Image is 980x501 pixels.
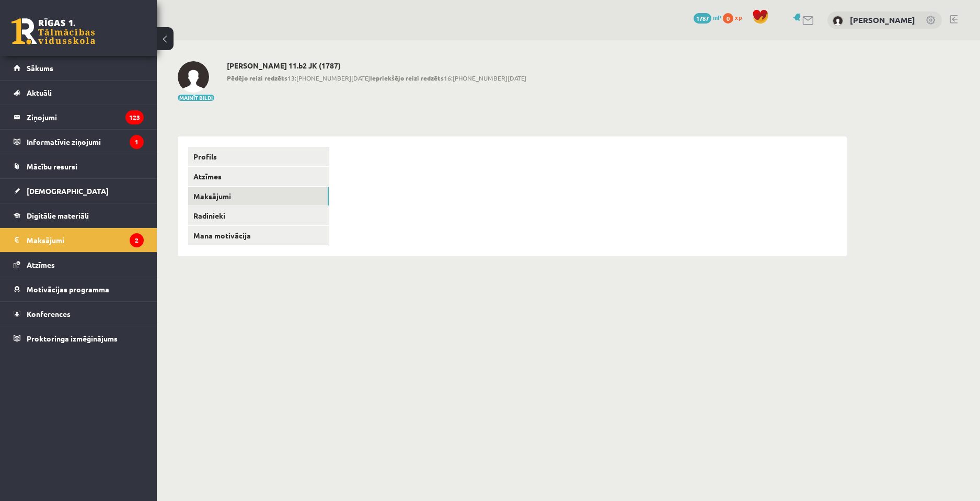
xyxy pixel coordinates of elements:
i: 2 [130,233,144,247]
a: Motivācijas programma [14,277,144,301]
span: xp [735,13,742,21]
span: Aktuāli [27,88,52,97]
span: Konferences [27,309,71,318]
img: Vitālijs Oriščuks [833,16,843,26]
a: Maksājumi2 [14,228,144,252]
legend: Maksājumi [27,228,144,252]
span: Atzīmes [27,260,55,269]
a: Informatīvie ziņojumi1 [14,130,144,154]
span: Motivācijas programma [27,284,109,294]
button: Mainīt bildi [178,95,214,101]
a: 0 xp [723,13,747,21]
a: Konferences [14,302,144,326]
h2: [PERSON_NAME] 11.b2 JK (1787) [227,61,526,70]
a: [PERSON_NAME] [850,15,915,25]
span: [DEMOGRAPHIC_DATA] [27,186,109,196]
a: Maksājumi [188,187,329,206]
a: Profils [188,147,329,166]
a: Ziņojumi123 [14,105,144,129]
a: Sākums [14,56,144,80]
span: Digitālie materiāli [27,211,89,220]
a: Aktuāli [14,81,144,105]
a: Atzīmes [14,253,144,277]
i: 123 [125,110,144,124]
legend: Informatīvie ziņojumi [27,130,144,154]
b: Iepriekšējo reizi redzēts [370,74,444,82]
span: Mācību resursi [27,162,77,171]
i: 1 [130,135,144,149]
a: Mācību resursi [14,154,144,178]
span: mP [713,13,721,21]
span: 0 [723,13,733,24]
b: Pēdējo reizi redzēts [227,74,287,82]
a: Radinieki [188,206,329,225]
a: Rīgas 1. Tālmācības vidusskola [11,18,95,44]
span: Proktoringa izmēģinājums [27,334,118,343]
a: Digitālie materiāli [14,203,144,227]
a: [DEMOGRAPHIC_DATA] [14,179,144,203]
img: Vitālijs Oriščuks [178,61,209,93]
span: 1787 [694,13,711,24]
a: 1787 mP [694,13,721,21]
legend: Ziņojumi [27,105,144,129]
a: Mana motivācija [188,226,329,245]
span: 13:[PHONE_NUMBER][DATE] 16:[PHONE_NUMBER][DATE] [227,73,526,83]
a: Proktoringa izmēģinājums [14,326,144,350]
a: Atzīmes [188,167,329,186]
span: Sākums [27,63,53,73]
